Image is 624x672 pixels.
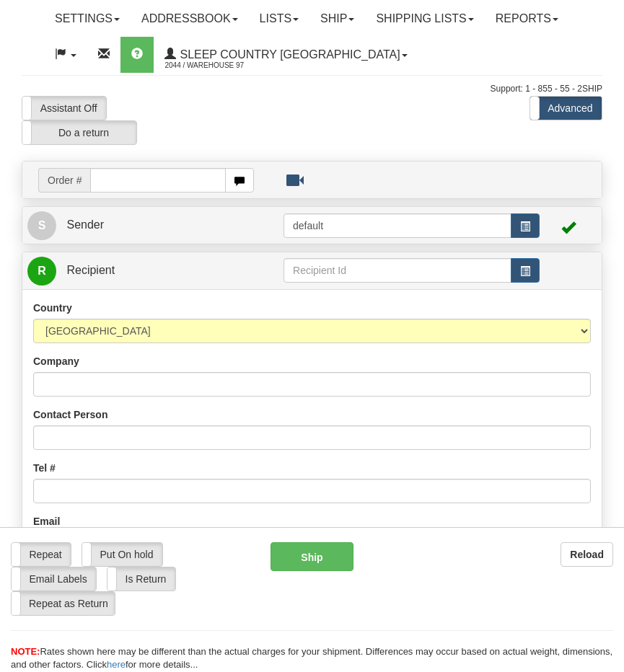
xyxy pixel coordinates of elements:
label: Do a return [22,121,136,144]
label: Assistant Off [22,97,106,120]
label: Country [33,301,72,315]
input: Sender Id [284,213,511,238]
span: NOTE: [11,646,40,657]
div: Support: 1 - 855 - 55 - 2SHIP [22,83,602,95]
span: Sender [66,218,104,231]
span: 2044 / Warehouse 97 [164,58,273,73]
button: Reload [561,542,613,567]
span: S [27,211,56,240]
label: Is Return [107,567,175,591]
label: Repeat [12,543,71,566]
a: Reports [485,1,569,37]
b: Reload [570,549,604,560]
label: Contact Person [33,407,107,422]
iframe: chat widget [591,262,623,410]
span: Order # [38,168,90,193]
label: Tel # [33,461,56,475]
label: Email [33,514,60,529]
span: R [27,257,56,286]
a: Sleep Country [GEOGRAPHIC_DATA] 2044 / Warehouse 97 [154,37,418,73]
a: Ship [309,1,365,37]
a: R Recipient [27,256,255,286]
a: S Sender [27,211,284,240]
label: Put On hold [82,543,162,566]
span: Sleep Country [GEOGRAPHIC_DATA] [176,48,400,61]
a: Shipping lists [365,1,484,37]
a: Lists [249,1,309,37]
label: Advanced [530,97,602,120]
a: Settings [44,1,131,37]
label: Repeat as Return [12,592,115,615]
a: Addressbook [131,1,249,37]
label: Email Labels [12,567,96,591]
label: Company [33,354,79,368]
a: here [107,659,126,670]
span: Recipient [66,264,115,276]
button: Ship [271,542,353,571]
input: Recipient Id [284,258,511,283]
